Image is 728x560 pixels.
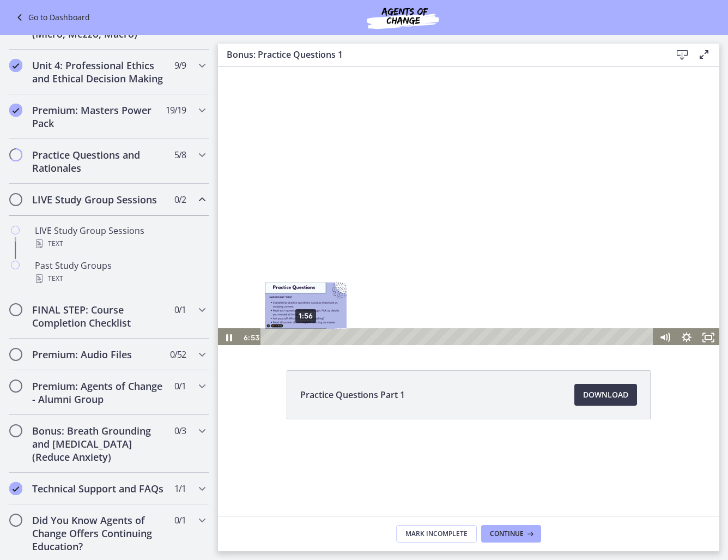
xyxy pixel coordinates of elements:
span: 9 / 9 [174,59,186,72]
iframe: Video Lesson [218,67,719,345]
img: Agents of Change [337,4,468,31]
span: 5 / 8 [174,148,186,161]
a: Go to Dashboard [13,11,90,24]
div: Text [35,272,205,285]
button: Continue [481,525,541,543]
span: Mark Incomplete [405,529,468,538]
span: 0 / 1 [174,514,186,527]
i: Completed [9,104,22,117]
span: 0 / 52 [170,348,186,361]
span: Download [583,388,628,401]
button: Show settings menu [458,262,480,280]
h2: FINAL STEP: Course Completion Checklist [32,303,165,329]
h2: Premium: Masters Power Pack [32,104,165,130]
h2: Premium: Audio Files [32,348,165,361]
div: Playbar [51,262,430,280]
a: Download [574,384,637,406]
button: Mute [436,262,458,280]
h3: Bonus: Practice Questions 1 [227,48,654,61]
h2: Bonus: Breath Grounding and [MEDICAL_DATA] (Reduce Anxiety) [32,424,165,463]
i: Completed [9,59,22,72]
div: Past Study Groups [35,259,205,285]
span: 0 / 1 [174,303,186,316]
h2: LIVE Study Group Sessions [32,193,165,206]
span: Continue [490,529,524,538]
h2: Did You Know Agents of Change Offers Continuing Education? [32,514,165,553]
span: Practice Questions Part 1 [300,388,405,401]
h2: Technical Support and FAQs [32,482,165,495]
button: Fullscreen [480,262,501,280]
span: 19 / 19 [166,104,186,117]
h2: Premium: Agents of Change - Alumni Group [32,380,165,406]
span: 0 / 1 [174,380,186,393]
span: 0 / 2 [174,193,186,206]
button: Mark Incomplete [396,525,477,543]
span: 0 / 3 [174,424,186,437]
h2: Unit 4: Professional Ethics and Ethical Decision Making [32,59,165,85]
h2: Practice Questions and Rationales [32,148,165,174]
i: Completed [9,482,22,495]
div: Text [35,237,205,250]
div: LIVE Study Group Sessions [35,224,205,250]
span: 1 / 1 [174,482,186,495]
